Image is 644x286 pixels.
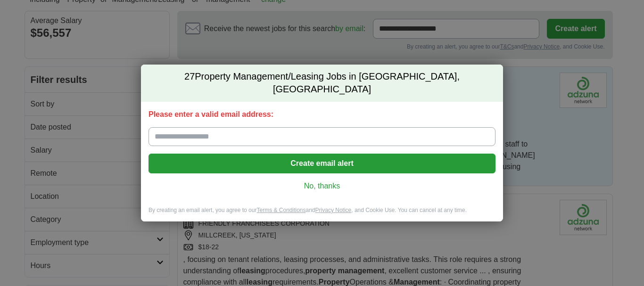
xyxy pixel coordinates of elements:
[141,206,503,222] div: By creating an email alert, you agree to our and , and Cookie Use. You can cancel at any time.
[149,154,495,173] button: Create email alert
[184,70,195,83] span: 27
[256,207,305,213] a: Terms & Conditions
[141,65,503,102] h2: Property Management/Leasing Jobs in [GEOGRAPHIC_DATA], [GEOGRAPHIC_DATA]
[315,207,352,213] a: Privacy Notice
[149,109,495,120] label: Please enter a valid email address:
[156,181,488,191] a: No, thanks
